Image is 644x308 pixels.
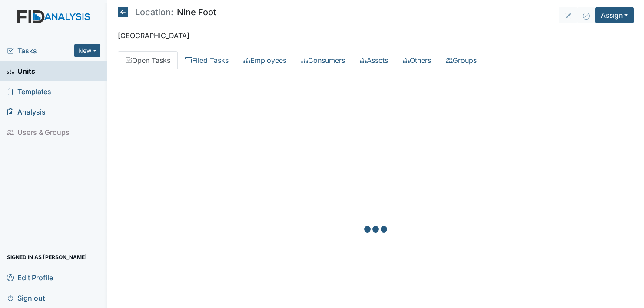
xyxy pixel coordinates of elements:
[74,44,100,57] button: New
[7,250,87,264] span: Signed in as [PERSON_NAME]
[7,85,51,98] span: Templates
[135,8,173,16] span: Location:
[118,30,634,41] p: [GEOGRAPHIC_DATA]
[178,51,236,69] a: Filed Tasks
[595,7,634,23] button: Assign
[7,64,35,78] span: Units
[7,271,53,284] span: Edit Profile
[118,51,178,69] a: Open Tasks
[7,105,46,118] span: Analysis
[236,51,294,69] a: Employees
[294,51,352,69] a: Consumers
[438,51,484,69] a: Groups
[352,51,395,69] a: Assets
[395,51,438,69] a: Others
[7,291,45,305] span: Sign out
[7,46,74,56] a: Tasks
[118,7,216,17] h5: Nine Foot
